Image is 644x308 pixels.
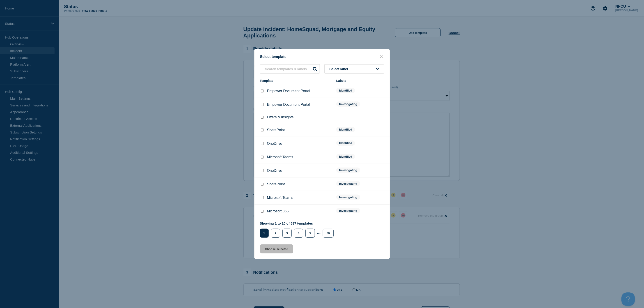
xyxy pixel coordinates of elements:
span: Investigating [336,195,360,200]
p: OneDrive [267,169,282,173]
p: OneDrive [267,142,282,146]
p: Microsoft 365 [267,209,289,213]
span: Investigating [336,168,360,173]
input: Microsoft Teams checkbox [261,156,264,159]
input: Offers & Insights checkbox [261,116,264,119]
p: Showing 1 to 10 of 587 templates [260,221,336,225]
span: Identified [336,88,355,93]
button: 4 [294,229,303,238]
span: Identified [336,140,355,146]
button: 2 [271,229,280,238]
input: Empower Document Portal checkbox [261,103,264,106]
div: Select template [254,55,390,59]
input: SharePoint checkbox [261,129,264,131]
p: Empower Document Portal [267,89,310,93]
input: SharePoint checkbox [261,183,264,186]
button: 1 [260,229,269,238]
button: 3 [282,229,292,238]
p: Empower Document Portal [267,103,310,107]
button: Select label [324,64,384,74]
p: Microsoft Teams [267,196,293,200]
input: OneDrive checkbox [261,142,264,145]
input: Microsoft Teams checkbox [261,196,264,199]
p: Offers & Insights [267,115,294,119]
button: 59 [323,229,334,238]
p: Microsoft Teams [267,155,293,159]
span: Identified [336,154,355,159]
span: Investigating [336,181,360,186]
button: close button [379,55,384,59]
input: Microsoft 365 checkbox [261,210,264,213]
div: Template [260,79,332,83]
span: Select label [330,67,350,71]
input: Search templates & labels [260,64,320,74]
input: Empower Document Portal checkbox [261,90,264,92]
div: Labels [336,79,384,83]
button: 5 [305,229,315,238]
button: Choose selected [260,244,293,253]
span: Investigating [336,208,360,213]
span: Identified [336,127,355,132]
input: OneDrive checkbox [261,169,264,172]
span: Investigating [336,101,360,107]
p: SharePoint [267,182,285,186]
p: SharePoint [267,128,285,132]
